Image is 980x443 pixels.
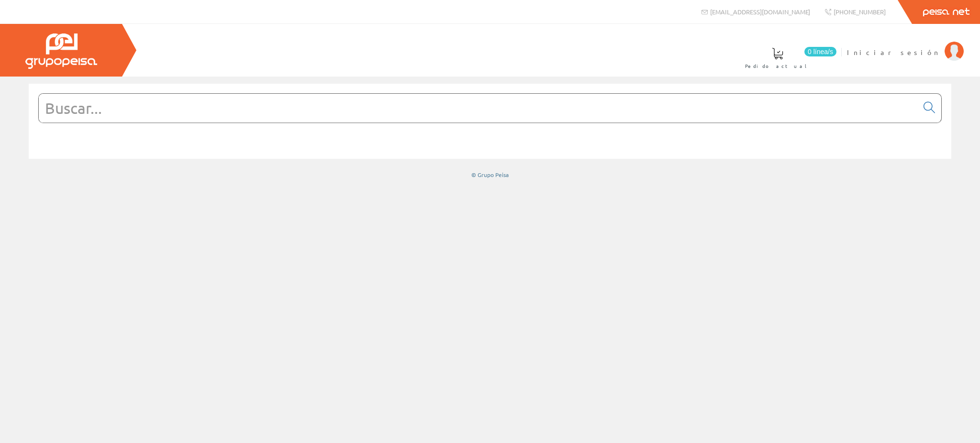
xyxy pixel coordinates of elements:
[847,47,940,57] span: Iniciar sesión
[29,171,951,179] div: © Grupo Peisa
[847,40,964,49] a: Iniciar sesión
[804,47,836,56] span: 0 línea/s
[745,61,810,71] span: Pedido actual
[834,8,886,16] span: [PHONE_NUMBER]
[710,8,810,16] span: [EMAIL_ADDRESS][DOMAIN_NAME]
[25,33,97,69] img: Grupo Peisa
[39,94,918,122] input: Buscar...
